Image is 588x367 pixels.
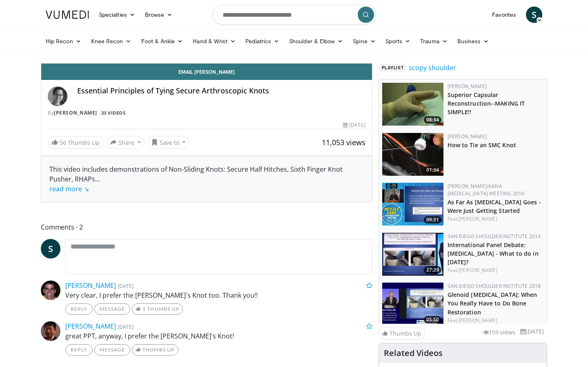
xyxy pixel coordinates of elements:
[41,222,372,232] span: Comments 2
[148,136,189,149] button: Save to
[424,216,441,223] span: 09:31
[382,83,443,126] img: 75b8f971-e86e-4977-8425-f95911291d47.150x105_q85_crop-smart_upscale.jpg
[409,63,456,73] a: scopy shoulder
[384,348,443,358] h4: Related Videos
[382,283,443,325] a: 05:50
[452,33,494,49] a: Business
[424,316,441,323] span: 05:50
[65,290,372,300] p: Very clear, I prefer the [PERSON_NAME]´s Knot too. Thank you!!
[382,283,443,325] img: dd70de75-72b8-4c6a-ae59-6ff13ee681a2.150x105_q85_crop-smart_upscale.jpg
[241,33,284,49] a: Pediatrics
[448,291,537,316] a: Glenoid [MEDICAL_DATA]: When You Really Have to Do Bone Restoration
[424,116,441,124] span: 08:34
[132,303,183,315] a: 1 Thumbs Up
[379,64,407,72] span: Playlist
[41,64,372,80] a: Email [PERSON_NAME]
[188,33,241,49] a: Hand & Wrist
[98,109,128,116] a: 33 Videos
[382,133,443,176] a: 01:34
[483,328,515,337] li: 159 views
[459,317,497,324] a: [PERSON_NAME]
[94,7,140,23] a: Specialties
[118,323,134,330] small: [DATE]
[448,215,543,223] div: Feat.
[49,184,89,193] a: read more ↘
[424,266,441,274] span: 27:29
[94,303,130,315] a: Message
[140,7,178,23] a: Browse
[448,317,543,324] div: Feat.
[448,133,487,140] a: [PERSON_NAME]
[49,164,364,194] div: This video includes demonstrations of Non-Sliding Knots: Secure Half Hitches, Sixth Finger Knot P...
[48,109,365,117] div: By
[382,233,443,276] a: 27:29
[65,331,372,341] p: great PPT, anyway, I prefer the [PERSON_NAME]'s Knot!
[448,233,541,240] a: San Diego Shoulder Institute 2014
[448,198,541,214] a: As Far As [MEDICAL_DATA] Goes - Were Just Getting Started
[65,303,93,315] a: Reply
[136,33,188,49] a: Foot & Ankle
[448,241,539,266] a: International Panel Debate: [MEDICAL_DATA] - What to do in [DATE]?
[60,139,66,146] span: 56
[424,166,441,174] span: 01:34
[520,327,544,336] li: [DATE]
[526,7,542,23] a: S
[118,282,134,290] small: [DATE]
[41,281,60,300] img: Avatar
[448,267,543,274] div: Feat.
[77,86,365,95] h4: Essential Principles of Tying Secure Arthroscopic Knots
[322,137,365,147] span: 11,053 views
[382,183,443,226] a: 09:31
[65,344,93,356] a: Reply
[41,239,60,259] a: S
[284,33,348,49] a: Shoulder & Elbow
[65,322,116,331] a: [PERSON_NAME]
[448,141,516,149] a: How to Tie an SMC Knot
[86,33,136,49] a: Knee Recon
[415,33,452,49] a: Trauma
[379,327,425,340] a: Thumbs Up
[65,281,116,290] a: [PERSON_NAME]
[448,283,541,290] a: San Diego Shoulder Institute 2018
[487,7,521,23] a: Favorites
[382,233,443,276] img: srr7SXGbH5cbemun4xMDoxOjA4MTsiGN.150x105_q85_crop-smart_upscale.jpg
[459,215,497,222] a: [PERSON_NAME]
[382,133,443,176] img: da4abfb5-fca0-4b81-a4f8-5673f9046f39.150x105_q85_crop-smart_upscale.jpg
[48,136,103,149] a: 56 Thumbs Up
[107,136,145,149] button: Share
[41,321,60,341] img: Avatar
[459,267,497,274] a: [PERSON_NAME]
[448,83,487,90] a: [PERSON_NAME]
[54,109,97,116] a: [PERSON_NAME]
[448,183,525,197] a: [PERSON_NAME]/AANA [MEDICAL_DATA] Meeting 2016
[382,83,443,126] a: 08:34
[48,86,67,106] img: Avatar
[143,306,146,312] span: 1
[94,344,130,356] a: Message
[448,91,525,116] a: Superior Capsular Reconstruction--MAKING IT SIMPLE!!
[343,122,365,129] div: [DATE]
[132,344,178,356] a: Thumbs Up
[41,33,86,49] a: Hip Recon
[212,5,376,24] input: Search topics, interventions
[382,183,443,226] img: 0372a200-04de-4fd5-9753-a037c2b1d723.150x105_q85_crop-smart_upscale.jpg
[46,11,89,19] img: VuMedi Logo
[348,33,380,49] a: Spine
[381,33,416,49] a: Sports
